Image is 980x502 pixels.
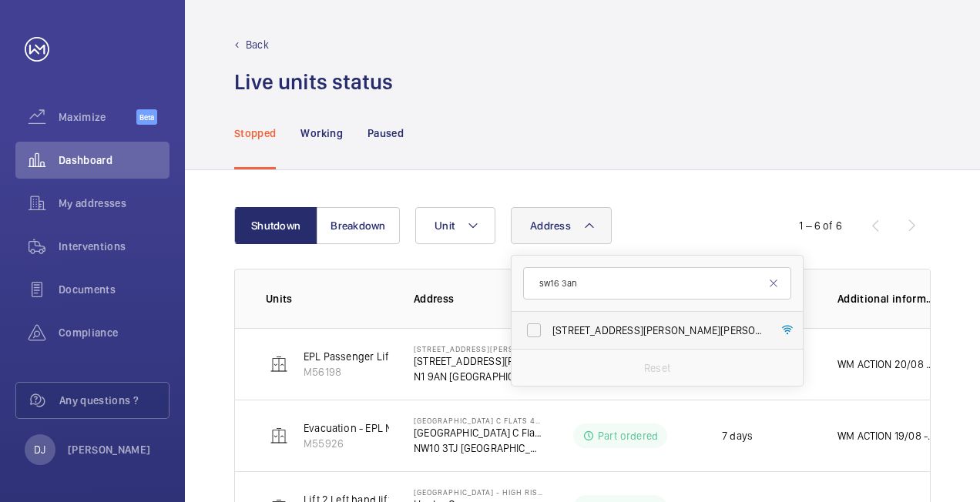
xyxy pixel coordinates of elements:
p: Units [266,291,389,306]
span: [STREET_ADDRESS][PERSON_NAME][PERSON_NAME] [552,323,764,338]
p: Part ordered [598,428,658,443]
span: Beta [136,109,157,125]
p: [GEOGRAPHIC_DATA] - High Risk Building [414,487,543,497]
p: [STREET_ADDRESS][PERSON_NAME] [414,344,543,353]
button: Address [511,207,612,244]
p: WM ACTION 19/08 - Supply chain to provide a further update from parcel force [DATE]. WM ACTION 18... [837,428,936,443]
p: [STREET_ADDRESS][PERSON_NAME] [414,353,543,369]
input: Search by address [523,267,791,300]
span: Maximize [59,109,136,125]
button: Breakdown [317,207,400,244]
p: EPL Passenger Lift [304,349,392,364]
button: Unit [415,207,495,244]
h1: Live units status [234,68,393,96]
p: M56198 [304,364,392,380]
span: Interventions [59,239,169,254]
p: M55926 [304,436,485,451]
p: Working [300,125,342,141]
p: Paused [367,125,404,141]
p: NW10 3TJ [GEOGRAPHIC_DATA] [414,440,543,456]
p: DJ [34,442,45,457]
p: [GEOGRAPHIC_DATA] C Flats 45-101 [414,425,543,440]
span: Compliance [59,325,169,340]
p: Reset [644,360,670,376]
span: My addresses [59,196,169,211]
p: 7 days [722,428,753,443]
button: Shutdown [234,207,317,244]
p: Stopped [234,125,276,141]
img: elevator.svg [270,427,288,445]
span: Dashboard [59,152,169,168]
span: Documents [59,282,169,297]
div: 1 – 6 of 6 [799,218,842,233]
span: Unit [435,219,455,232]
p: Address [414,291,543,306]
p: Back [246,37,269,52]
p: Evacuation - EPL No 4 Flats 45-101 R/h [304,420,485,436]
span: Address [530,219,571,232]
p: [PERSON_NAME] [68,442,151,457]
p: Additional information [837,291,936,306]
p: [GEOGRAPHIC_DATA] C Flats 45-101 - High Risk Building [414,416,543,425]
p: WM ACTION 20/08 - Specilaist and scaffolding team have been contacted. [GEOGRAPHIC_DATA] 18/08 - ... [837,356,936,372]
img: elevator.svg [270,355,288,373]
p: N1 9AN [GEOGRAPHIC_DATA] [414,369,543,384]
span: Any questions ? [59,393,169,408]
